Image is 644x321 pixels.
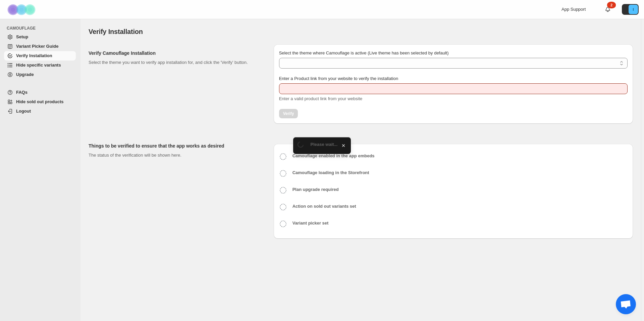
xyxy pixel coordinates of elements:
[4,61,76,70] a: Hide specific variants
[292,170,369,175] b: Camouflage loading in the Storefront
[89,152,263,159] p: The status of the verification will be shown here.
[292,204,356,209] b: Action on sold out variants set
[4,97,76,107] a: Hide sold out products
[607,2,616,8] div: 2
[7,26,77,31] span: CAMOUFLAGE
[561,7,586,12] span: App Support
[89,59,263,66] p: Select the theme you want to verify app installation for, and click the 'Verify' button.
[279,76,398,81] span: Enter a Product link from your website to verify the installation
[629,5,638,14] span: Avatar with initials I
[4,107,76,116] a: Logout
[4,42,76,51] a: Variant Picker Guide
[4,88,76,97] a: FAQs
[311,142,338,147] span: Please wait...
[16,63,61,68] span: Hide specific variants
[89,28,143,35] span: Verify Installation
[279,50,449,55] span: Select the theme where Camouflage is active (Live theme has been selected by default)
[279,96,363,101] span: Enter a valid product link from your website
[16,109,31,114] span: Logout
[89,143,263,149] h2: Things to be verified to ensure that the app works as desired
[89,50,263,56] h2: Verify Camouflage Installation
[4,32,76,42] a: Setup
[16,72,34,77] span: Upgrade
[604,6,611,13] a: 2
[616,294,636,314] a: Chat abierto
[16,90,28,95] span: FAQs
[16,34,28,39] span: Setup
[622,4,639,15] button: Avatar with initials I
[633,7,634,11] text: I
[292,153,375,158] b: Camouflage enabled in the app embeds
[4,51,76,61] a: Verify Installation
[16,99,64,104] span: Hide sold out products
[16,53,52,58] span: Verify Installation
[16,44,58,49] span: Variant Picker Guide
[4,70,76,79] a: Upgrade
[292,187,339,192] b: Plan upgrade required
[292,220,329,226] b: Variant picker set
[5,0,39,19] img: Camouflage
